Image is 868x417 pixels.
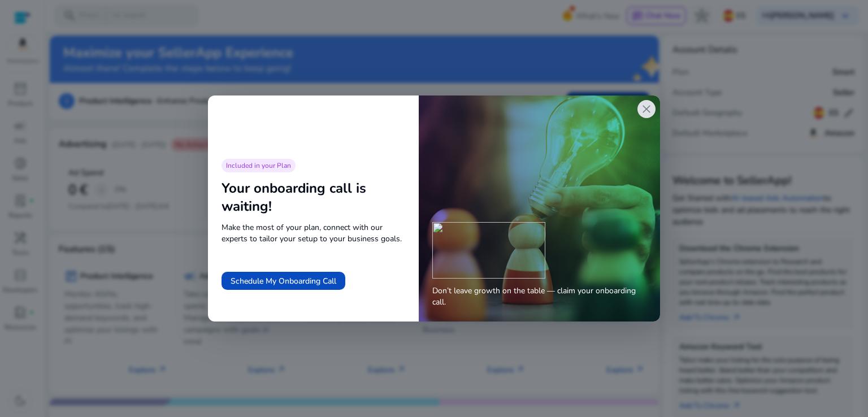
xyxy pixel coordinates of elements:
[222,222,405,245] span: Make the most of your plan, connect with our experts to tailor your setup to your business goals.
[222,179,405,215] div: Your onboarding call is waiting!
[640,102,653,116] span: close
[226,161,291,170] span: Included in your Plan
[231,275,336,287] span: Schedule My Onboarding Call
[222,272,345,290] button: Schedule My Onboarding Call
[432,285,646,308] span: Don’t leave growth on the table — claim your onboarding call.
